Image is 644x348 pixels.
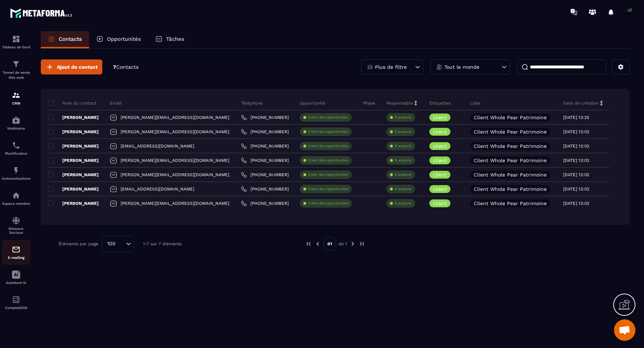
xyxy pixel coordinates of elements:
[308,158,348,163] p: Créer des opportunités
[395,158,411,163] p: À associe
[110,100,122,106] p: Email
[2,186,30,211] a: automationsautomationsEspace membre
[563,158,589,163] p: [DATE] 13:02
[308,115,348,120] p: Créer des opportunités
[2,136,30,161] a: schedulerschedulerPlanificateur
[363,100,375,106] p: Phase
[395,129,411,134] p: À associe
[241,172,289,178] a: [PHONE_NUMBER]
[306,241,312,247] img: prev
[395,172,411,177] p: À associe
[474,115,547,120] p: Client Whole Pear Patrimoine
[433,201,447,206] p: client
[241,129,289,135] a: [PHONE_NUMBER]
[241,100,263,106] p: Téléphone
[350,241,356,247] img: next
[241,186,289,192] a: [PHONE_NUMBER]
[563,172,589,177] p: [DATE] 13:02
[57,63,98,71] span: Ajout de contact
[433,144,447,149] p: client
[166,36,184,42] p: Tâches
[308,172,348,177] p: Créer des opportunités
[48,200,99,206] p: [PERSON_NAME]
[2,256,30,260] p: E-mailing
[563,129,589,134] p: [DATE] 13:02
[563,187,589,192] p: [DATE] 13:02
[433,158,447,163] p: client
[563,144,589,149] p: [DATE] 13:02
[102,236,134,252] div: Search for option
[12,191,20,200] img: automations
[2,161,30,186] a: automationsautomationsAutomatisations
[2,290,30,315] a: accountantaccountantComptabilité
[433,129,447,134] p: client
[314,241,321,247] img: prev
[474,129,547,134] p: Client Whole Pear Patrimoine
[563,115,589,120] p: [DATE] 13:25
[2,151,30,155] p: Planificateur
[474,144,547,149] p: Client Whole Pear Patrimoine
[48,129,99,135] p: [PERSON_NAME]
[241,200,289,206] a: [PHONE_NUMBER]
[433,115,447,120] p: client
[41,59,102,74] button: Ajout de contact
[386,100,413,106] p: Responsable
[563,201,589,206] p: [DATE] 13:02
[12,91,20,100] img: formation
[395,187,411,192] p: À associe
[2,111,30,136] a: automationsautomationsWebinaire
[474,201,547,206] p: Client Whole Pear Patrimoine
[148,31,191,48] a: Tâches
[2,227,30,235] p: Réseaux Sociaux
[308,144,348,149] p: Créer des opportunités
[241,143,289,149] a: [PHONE_NUMBER]
[48,158,99,163] p: [PERSON_NAME]
[59,36,82,42] p: Contacts
[429,100,451,106] p: Étiquettes
[105,240,118,248] span: 100
[358,241,365,247] img: next
[41,31,89,48] a: Contacts
[2,86,30,111] a: formationformationCRM
[444,64,479,69] p: Tout le monde
[241,115,289,120] a: [PHONE_NUMBER]
[12,245,20,254] img: email
[2,211,30,240] a: social-networksocial-networkRéseaux Sociaux
[2,126,30,130] p: Webinaire
[433,187,447,192] p: client
[116,64,138,70] span: Contacts
[2,202,30,206] p: Espace membre
[338,241,347,247] p: de 1
[323,237,336,251] p: 01
[48,143,99,149] p: [PERSON_NAME]
[89,31,148,48] a: Opportunités
[395,144,411,149] p: À associe
[12,295,20,304] img: accountant
[308,187,348,192] p: Créer des opportunités
[10,6,74,20] img: logo
[143,241,182,246] p: 1-7 sur 7 éléments
[107,36,141,42] p: Opportunités
[614,319,635,341] div: Ouvrir le chat
[474,158,547,163] p: Client Whole Pear Patrimoine
[2,29,30,54] a: formationformationTableau de bord
[474,187,547,192] p: Client Whole Pear Patrimoine
[470,100,480,106] p: Liste
[48,115,99,120] p: [PERSON_NAME]
[300,100,325,106] p: Opportunité
[474,172,547,177] p: Client Whole Pear Patrimoine
[2,45,30,49] p: Tableau de bord
[12,141,20,150] img: scheduler
[59,241,98,246] p: Éléments par page
[308,129,348,134] p: Créer des opportunités
[395,115,411,120] p: À associe
[12,166,20,175] img: automations
[12,35,20,43] img: formation
[2,306,30,310] p: Comptabilité
[395,201,411,206] p: À associe
[2,70,30,80] p: Tunnel de vente Site web
[2,177,30,180] p: Automatisations
[12,60,20,68] img: formation
[118,240,124,248] input: Search for option
[2,240,30,265] a: emailemailE-mailing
